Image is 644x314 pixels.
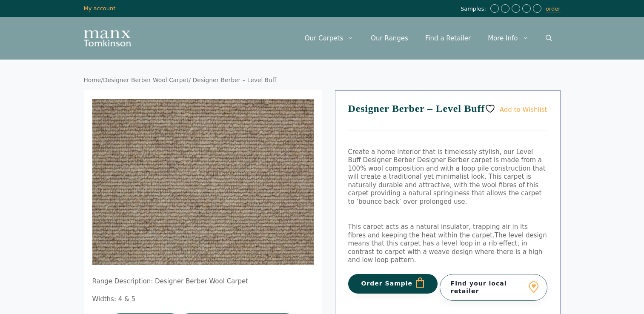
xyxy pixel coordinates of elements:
span: This carpet acts as a natural insulator, trapping air in its fibres and keeping the heat within t... [348,223,528,239]
a: Find your local retailer [440,274,547,300]
a: Home [84,77,101,83]
span: Samples: [461,6,488,13]
a: order [546,6,561,12]
a: Open Search Bar [537,26,561,51]
a: Our Ranges [362,26,417,51]
a: Our Carpets [296,26,363,51]
img: Manx Tomkinson [84,30,131,46]
a: My account [84,5,116,11]
a: Designer Berber Wool Carpet [103,77,189,83]
p: Range Description: Designer Berber Wool Carpet [92,277,314,286]
button: Order Sample [348,274,438,294]
img: Designer Berber - Level Buff [92,99,314,265]
a: Add to Wishlist [485,103,547,114]
h1: Designer Berber – Level Buff [348,103,547,131]
nav: Primary [296,26,561,51]
span: Add to Wishlist [500,106,547,113]
span: Create a home interior that is timelessly stylish, our Level Buff Designer Berber Designer Berber... [348,148,546,206]
a: More Info [479,26,537,51]
nav: Breadcrumb [84,77,561,84]
a: Find a Retailer [417,26,479,51]
p: Widths: 4 & 5 [92,295,314,304]
span: The level design means that this carpet has a level loop in a rib effect, in contrast to carpet w... [348,231,547,264]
